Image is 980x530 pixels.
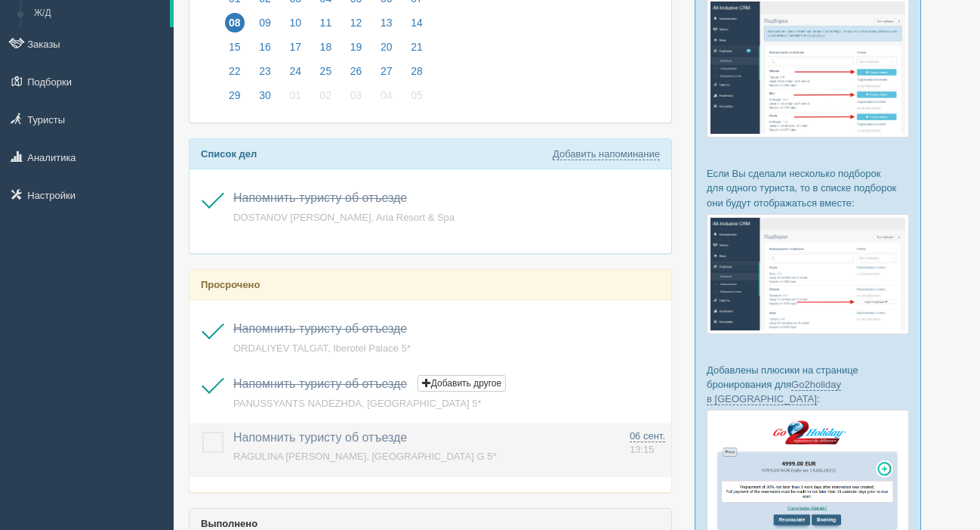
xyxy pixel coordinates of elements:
[255,37,275,57] span: 16
[347,37,366,57] span: 19
[201,279,260,290] b: Просрочено
[225,37,245,57] span: 15
[312,14,341,39] a: 11
[220,39,249,63] a: 15
[316,85,336,105] span: 02
[372,39,401,63] a: 20
[407,37,427,57] span: 21
[372,63,401,87] a: 27
[281,14,310,39] a: 10
[342,63,371,87] a: 26
[377,61,396,81] span: 27
[225,61,245,81] span: 22
[225,13,245,33] span: 08
[407,13,427,33] span: 14
[220,87,249,111] a: 29
[377,85,396,105] span: 04
[402,87,427,111] a: 05
[407,61,427,81] span: 28
[312,39,341,63] a: 18
[255,61,275,81] span: 23
[707,214,909,334] img: %D0%BF%D0%BE%D0%B4%D0%B1%D0%BE%D1%80%D0%BA%D0%B8-%D0%B3%D1%80%D1%83%D0%BF%D0%BF%D0%B0-%D1%81%D1%8...
[220,14,249,39] a: 08
[201,518,257,529] b: Выполнено
[281,39,310,63] a: 17
[233,322,407,335] a: Напомнить туристу об отъезде
[312,63,341,87] a: 25
[255,13,275,33] span: 09
[418,375,506,392] button: Добавить другое
[342,39,371,63] a: 19
[707,363,909,406] p: Добавлены плюсики на странице бронирования для :
[402,39,427,63] a: 21
[285,37,305,57] span: 17
[553,148,660,160] a: Добавить напоминание
[630,430,665,442] span: 06 сент.
[233,342,411,354] a: ORDALIYEV TALGAT, Iberotel Palace 5*
[233,451,496,462] a: RAGULINA [PERSON_NAME], [GEOGRAPHIC_DATA] G 5*
[233,212,455,223] a: DOSTANOV [PERSON_NAME], Aria Resort & Spa
[402,14,427,39] a: 14
[281,63,310,87] a: 24
[233,398,481,409] a: PANUSSYANTS NADEZHDA, [GEOGRAPHIC_DATA] 5*
[233,377,407,390] a: Напомнить туристу об отъезде
[316,13,336,33] span: 11
[201,148,257,160] b: Список дел
[251,63,279,87] a: 23
[707,379,841,405] a: Go2holiday в [GEOGRAPHIC_DATA]
[251,14,279,39] a: 09
[372,14,401,39] a: 13
[233,191,407,204] a: Напомнить туристу об отъезде
[630,429,665,457] a: 06 сент. 13:15
[347,85,366,105] span: 03
[251,39,279,63] a: 16
[285,13,305,33] span: 10
[377,13,396,33] span: 13
[372,87,401,111] a: 04
[220,63,249,87] a: 22
[342,87,371,111] a: 03
[342,14,371,39] a: 12
[707,166,909,209] p: Если Вы сделали несколько подборок для одного туриста, то в списке подборок они будут отображатьс...
[251,87,279,111] a: 30
[285,85,305,105] span: 01
[316,37,336,57] span: 18
[285,61,305,81] span: 24
[402,63,427,87] a: 28
[630,444,655,455] span: 13:15
[312,87,341,111] a: 02
[255,85,275,105] span: 30
[225,85,245,105] span: 29
[281,87,310,111] a: 01
[347,61,366,81] span: 26
[316,61,336,81] span: 25
[407,85,427,105] span: 05
[233,431,407,444] a: Напомнить туристу об отъезде
[377,37,396,57] span: 20
[347,13,366,33] span: 12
